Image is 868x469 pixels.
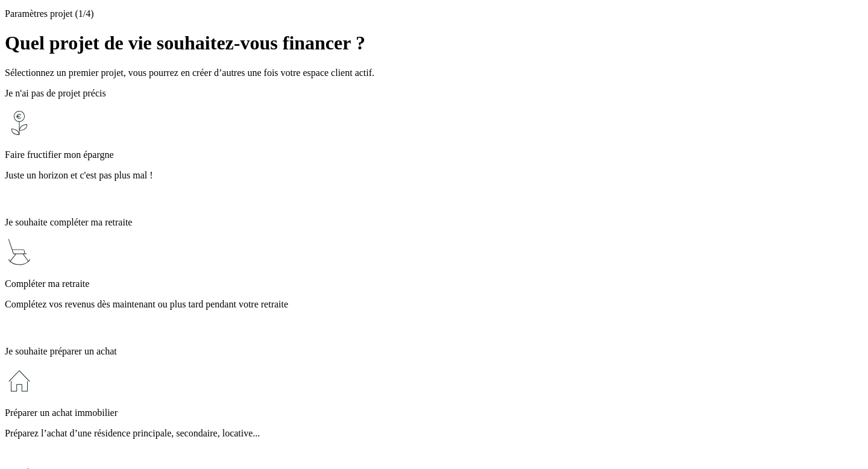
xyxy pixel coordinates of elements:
[5,346,863,357] p: Je souhaite préparer un achat
[5,32,863,54] h1: Quel projet de vie souhaitez-vous financer ?
[5,68,374,78] span: Sélectionnez un premier projet, vous pourrez en créer d’autres une fois votre espace client actif.
[5,299,863,310] p: Complétez vos revenus dès maintenant ou plus tard pendant votre retraite
[5,217,863,228] p: Je souhaite compléter ma retraite
[5,279,863,289] p: Compléter ma retraite
[5,88,863,99] p: Je n'ai pas de projet précis
[5,170,863,181] p: Juste un horizon et c'est pas plus mal !
[5,150,863,160] p: Faire fructifier mon épargne
[5,428,863,439] p: Préparez l’achat d’une résidence principale, secondaire, locative...
[5,8,863,19] p: Paramètres projet (1/4)
[5,408,863,418] p: Préparer un achat immobilier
